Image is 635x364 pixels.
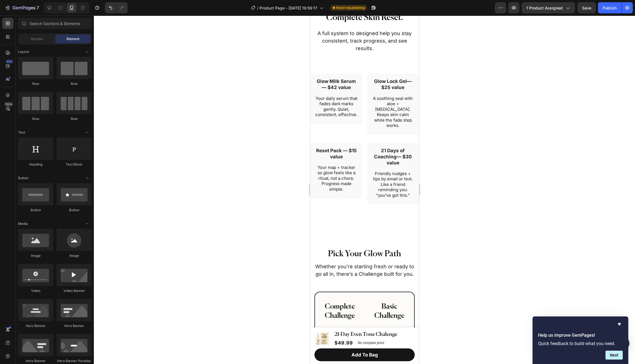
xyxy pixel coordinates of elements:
span: Element [67,36,79,41]
div: Hero Banner Parallax [57,358,92,363]
button: Hide survey [616,321,623,328]
div: Hero Banner [57,323,92,328]
div: Button [18,208,53,213]
div: Help us improve GemPages! [538,321,623,360]
div: Hero Banner [18,358,53,363]
span: / [257,5,258,11]
span: Button [18,176,28,181]
div: 450 [5,59,13,64]
span: Media [18,221,28,226]
span: Toggle open [83,219,92,228]
span: Save [582,6,591,10]
p: Quick feedback to build what you need. [538,341,623,346]
div: Publish [603,5,617,11]
div: Beta [4,102,13,106]
button: Save [577,2,596,13]
div: Text Block [57,162,92,167]
span: Section [31,36,43,41]
span: Product Page - [DATE] 19:59:17 [260,5,317,11]
span: Text [18,130,25,135]
div: Video Banner [57,288,92,293]
p: 7 [36,4,39,11]
h2: Help us improve GemPages! [538,332,623,339]
div: Row [18,81,53,86]
button: 1 product assigned [522,2,575,13]
div: Image [57,253,92,258]
div: Row [57,81,92,86]
span: Toggle open [83,174,92,183]
div: Hero Banner [18,323,53,328]
button: 7 [2,2,41,13]
iframe: Design area [310,16,419,364]
span: Need republishing [336,5,365,10]
div: Button [57,208,92,213]
span: Toggle open [83,128,92,137]
div: Heading [18,162,53,167]
button: Publish [598,2,621,13]
div: Row [18,116,53,121]
span: 1 product assigned [526,5,563,11]
div: Video [18,288,53,293]
span: Layout [18,49,29,54]
div: Undo/Redo [105,2,128,13]
span: Toggle open [83,47,92,56]
button: Next question [605,351,623,360]
div: Row [57,116,92,121]
input: Search Sections & Elements [18,18,92,29]
div: Image [18,253,53,258]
